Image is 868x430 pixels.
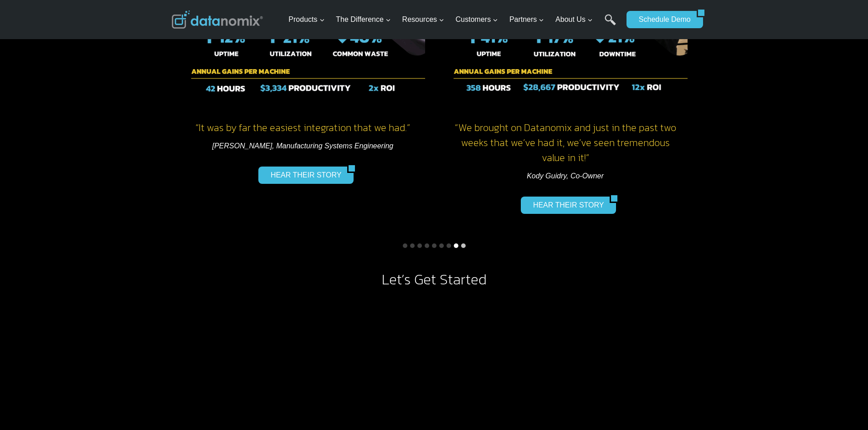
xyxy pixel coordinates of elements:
em: Kody Guidry, Co-Owner [527,172,604,180]
a: HEAR THEIR STORY [521,197,610,214]
span: The Difference [336,14,391,25]
button: Go to slide 4 [425,243,429,248]
span: Partners [509,14,544,25]
button: Go to slide 9 [461,243,466,248]
button: Go to slide 3 [417,243,422,248]
em: [PERSON_NAME], Manufacturing Systems Engineering [212,142,394,150]
button: Go to slide 8 [454,243,458,248]
span: Products [288,14,324,25]
img: Datanomix [172,10,263,29]
ul: Select a slide to show [172,242,697,249]
button: Go to slide 6 [439,243,444,248]
button: Go to slide 5 [432,243,437,248]
h4: “ We brought on Datanomix and just in the past two weeks that we’ve had it, we’ve seen tremendous... [443,120,688,165]
button: Go to slide 2 [410,243,415,248]
span: Resources [402,14,444,25]
a: HEAR THEIR STORY [258,167,348,184]
a: Search [605,14,616,35]
span: About Us [555,14,593,25]
button: Go to slide 7 [447,243,451,248]
a: Schedule Demo [627,11,697,28]
h4: “It was by far the easiest integration that we had.” [181,120,425,135]
h2: Let’s Get Started [172,272,697,287]
span: Customers [456,14,498,25]
button: Go to slide 1 [403,243,407,248]
nav: Primary Navigation [285,5,622,35]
